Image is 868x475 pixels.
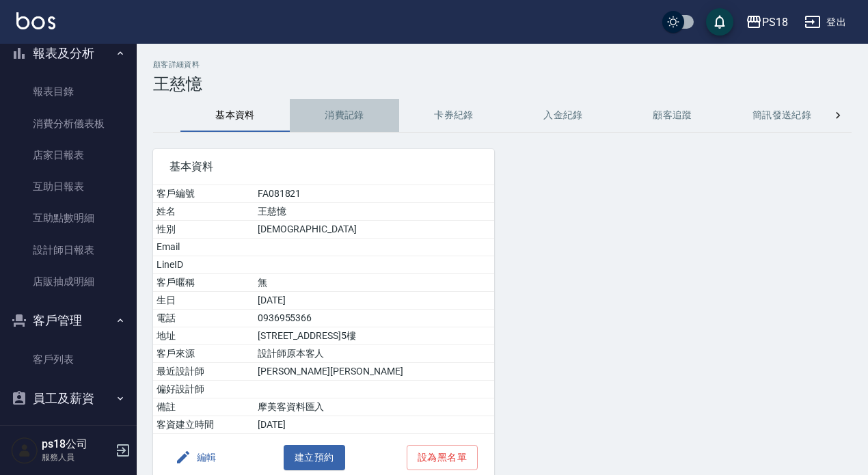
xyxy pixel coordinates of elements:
td: 客戶編號 [153,185,254,203]
td: 客戶來源 [153,345,254,363]
button: 員工及薪資 [5,381,131,416]
td: 備註 [153,398,254,416]
div: PS18 [762,14,788,31]
button: 入金紀錄 [508,99,618,132]
button: 建立預約 [284,445,345,470]
button: 簡訊發送紀錄 [727,99,837,132]
td: 姓名 [153,203,254,221]
td: 電話 [153,310,254,327]
td: [DEMOGRAPHIC_DATA] [254,221,494,239]
td: 偏好設計師 [153,381,254,398]
td: 客戶暱稱 [153,274,254,292]
td: [PERSON_NAME][PERSON_NAME] [254,363,494,381]
a: 店販抽成明細 [5,266,131,297]
td: 客資建立時間 [153,416,254,434]
img: Logo [16,12,55,29]
button: 消費記錄 [290,99,399,132]
span: 基本資料 [169,160,478,174]
td: [DATE] [254,292,494,310]
td: 最近設計師 [153,363,254,381]
td: LineID [153,256,254,274]
button: 顧客追蹤 [618,99,727,132]
td: 王慈憶 [254,203,494,221]
button: 商品管理 [5,416,131,451]
button: 編輯 [169,445,222,470]
td: Email [153,239,254,256]
td: 生日 [153,292,254,310]
td: 0936955366 [254,310,494,327]
h3: 王慈憶 [153,74,852,94]
a: 報表目錄 [5,76,131,107]
a: 客戶列表 [5,344,131,375]
td: 無 [254,274,494,292]
button: 登出 [799,10,852,35]
img: Person [11,437,38,464]
button: save [706,8,733,36]
button: 報表及分析 [5,36,131,71]
a: 店家日報表 [5,139,131,171]
h5: ps18公司 [42,437,111,451]
td: [DATE] [254,416,494,434]
button: 設為黑名單 [407,445,478,470]
a: 消費分析儀表板 [5,108,131,139]
td: [STREET_ADDRESS]5樓 [254,327,494,345]
td: FA081821 [254,185,494,203]
button: PS18 [740,8,794,36]
td: 性別 [153,221,254,239]
button: 客戶管理 [5,303,131,338]
td: 地址 [153,327,254,345]
a: 互助點數明細 [5,202,131,234]
td: 設計師原本客人 [254,345,494,363]
button: 基本資料 [180,99,290,132]
h2: 顧客詳細資料 [153,60,852,69]
td: 摩美客資料匯入 [254,398,494,416]
p: 服務人員 [42,451,111,463]
button: 卡券紀錄 [399,99,508,132]
a: 互助日報表 [5,171,131,202]
a: 設計師日報表 [5,234,131,266]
